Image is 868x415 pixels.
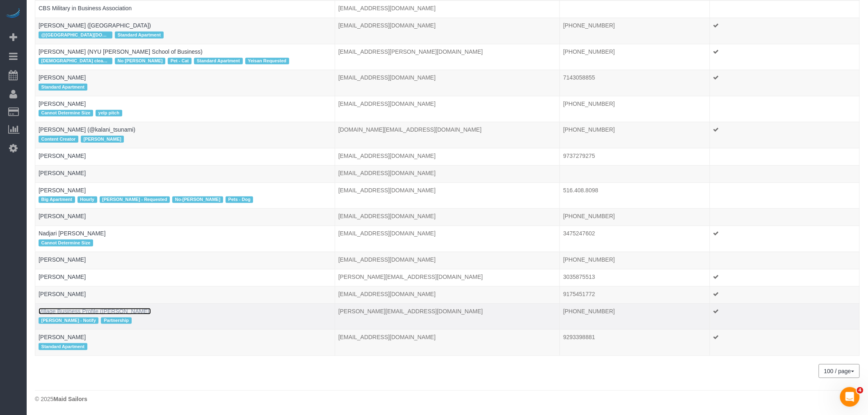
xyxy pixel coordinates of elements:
[710,122,859,148] td: Confirmed
[39,343,87,350] span: Standard Apartment
[39,315,331,326] div: Tags
[35,122,335,148] td: Name
[39,187,86,194] a: [PERSON_NAME]
[857,387,863,394] span: 4
[563,274,595,280] hm-ph: 3035875513
[335,269,560,286] td: Email
[39,298,331,300] div: Tags
[35,18,335,44] td: Name
[194,58,243,64] span: Standard Apartment
[35,165,335,182] td: Name
[335,303,560,329] td: Email
[563,256,615,263] hm-ph: [PHONE_NUMBER]
[560,286,710,303] td: Phone
[5,8,21,20] a: Automaid Logo
[39,108,331,119] div: Tags
[563,22,615,29] hm-ph: [PHONE_NUMBER]
[35,330,335,356] td: Name
[563,308,615,315] hm-ph: [PHONE_NUMBER]
[39,48,203,55] a: [PERSON_NAME] (NYU [PERSON_NAME] School of Business)
[39,136,78,142] span: Content Creator
[35,252,335,269] td: Name
[39,220,331,222] div: Tags
[563,74,595,81] hm-ph: 7143058855
[563,334,595,340] hm-ph: 9293398881
[39,334,86,340] a: [PERSON_NAME]
[710,148,859,165] td: Confirmed
[563,213,615,219] hm-ph: [PHONE_NUMBER]
[563,153,595,159] hm-ph: 9737279275
[560,148,710,165] td: Phone
[35,395,860,403] div: © 2025
[226,196,254,203] span: Pets - Dog
[560,70,710,96] td: Phone
[100,196,170,203] span: [PERSON_NAME] - Requested
[39,291,86,297] a: [PERSON_NAME]
[560,226,710,252] td: Phone
[96,110,122,116] span: yelp pitch
[563,48,615,55] hm-ph: [PHONE_NUMBER]
[335,252,560,269] td: Email
[35,209,335,226] td: Name
[560,122,710,148] td: Phone
[710,70,859,96] td: Confirmed
[39,160,331,162] div: Tags
[563,187,598,194] hm-ph: 516.408.8098
[710,226,859,252] td: Confirmed
[710,330,859,356] td: Confirmed
[35,286,335,303] td: Name
[35,269,335,286] td: Name
[560,44,710,70] td: Phone
[710,182,859,208] td: Confirmed
[39,308,151,315] a: Village Business Profile ([PERSON_NAME])
[39,230,105,237] a: Nadjari [PERSON_NAME]
[335,209,560,226] td: Email
[560,18,710,44] td: Phone
[819,364,860,378] nav: Pagination navigation
[35,1,335,18] td: Name
[39,12,331,14] div: Tags
[39,74,86,81] a: [PERSON_NAME]
[39,126,135,133] a: [PERSON_NAME] (@kalani_tsunami)
[560,165,710,182] td: Phone
[39,22,151,29] a: [PERSON_NAME] ([GEOGRAPHIC_DATA])
[819,364,860,378] button: 100 / page
[560,269,710,286] td: Phone
[710,165,859,182] td: Confirmed
[560,209,710,226] td: Phone
[39,256,86,263] a: [PERSON_NAME]
[335,226,560,252] td: Email
[35,96,335,122] td: Name
[115,32,164,38] span: Standard Apartment
[39,196,75,203] span: Big Apartment
[710,286,859,303] td: Confirmed
[39,213,86,219] a: [PERSON_NAME]
[35,303,335,329] td: Name
[560,182,710,208] td: Phone
[563,100,615,107] hm-ph: [PHONE_NUMBER]
[335,96,560,122] td: Email
[39,5,132,11] a: CBS Military in Business Association
[39,239,93,246] span: Cannot Determine Size
[39,281,331,283] div: Tags
[39,170,86,176] a: [PERSON_NAME]
[39,177,331,179] div: Tags
[78,196,97,203] span: Hourly
[39,317,98,324] span: [PERSON_NAME] - Notify
[39,274,86,280] a: [PERSON_NAME]
[39,56,331,66] div: Tags
[563,230,595,237] hm-ph: 3475247602
[53,396,87,402] strong: Maid Sailors
[710,1,859,18] td: Confirmed
[39,30,331,40] div: Tags
[560,330,710,356] td: Phone
[335,330,560,356] td: Email
[335,286,560,303] td: Email
[39,237,331,248] div: Tags
[245,58,289,64] span: Yeisan Requested
[710,44,859,70] td: Confirmed
[335,70,560,96] td: Email
[39,341,331,352] div: Tags
[563,291,595,297] hm-ph: 9175451772
[115,58,165,64] span: No [PERSON_NAME]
